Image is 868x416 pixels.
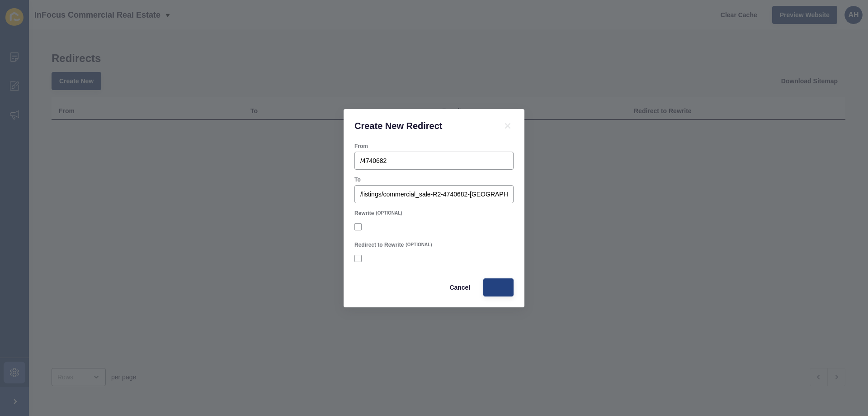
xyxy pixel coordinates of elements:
[449,283,470,292] span: Cancel
[376,210,402,216] span: (OPTIONAL)
[354,120,491,132] h1: Create New Redirect
[354,143,368,150] label: From
[406,242,432,248] span: (OPTIONAL)
[354,241,404,249] label: Redirect to Rewrite
[442,278,478,296] button: Cancel
[354,176,361,183] label: To
[354,210,374,217] label: Rewrite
